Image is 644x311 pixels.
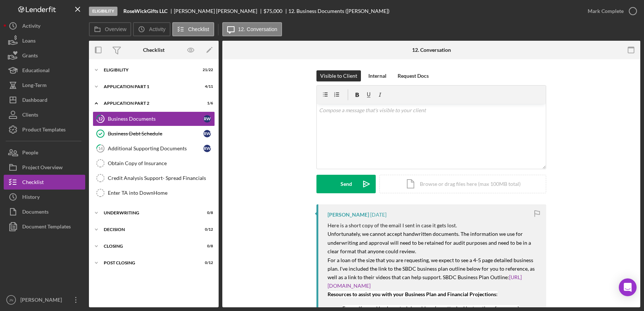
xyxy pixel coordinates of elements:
div: Obtain Copy of Insurance [108,160,215,166]
button: Overview [89,22,131,36]
div: Credit Analysis Support- Spread Financials [108,175,215,181]
span: For a loan of the size that you are requesting, we expect to see a 4-5 page detailed business pla... [328,257,536,281]
div: 4 / 11 [200,84,213,89]
button: Grants [4,48,85,63]
a: 12Business DocumentsRW [93,111,215,126]
a: Enter TA into DownHome [93,185,215,200]
div: Project Overview [22,160,63,177]
div: Post Closing [104,261,195,265]
div: [PERSON_NAME] [19,292,67,309]
label: Activity [149,26,165,32]
div: R W [203,115,211,123]
div: 0 / 8 [200,244,213,248]
div: Internal [368,70,386,81]
div: Application Part 1 [104,84,195,89]
button: History [4,190,85,204]
div: Open Intercom Messenger [619,278,637,296]
label: 12. Conversation [238,26,278,32]
div: Application Part 2 [104,101,195,106]
div: Grants [22,48,38,65]
div: Eligibility [89,7,117,16]
a: Business Debt ScheduleRW [93,126,215,141]
div: 0 / 12 [200,227,213,232]
div: Send [341,175,352,193]
div: History [22,190,40,206]
button: JN[PERSON_NAME] [4,292,85,307]
a: Obtain Copy of Insurance [93,156,215,171]
tspan: 12 [98,116,103,121]
button: Visible to Client [316,70,361,81]
button: Project Overview [4,160,85,175]
button: Request Docs [394,70,432,81]
button: Educational [4,63,85,78]
div: Activity [22,19,40,35]
div: People [22,145,38,162]
button: Loans [4,33,85,48]
div: Documents [22,204,49,221]
div: Dashboard [22,93,47,109]
div: Request Docs [398,70,429,81]
mark: Resources to assist you with your Business Plan and Financial Projections: [328,291,498,297]
a: 14Additional Supporting DocumentsRW [93,141,215,156]
div: Decision [104,227,195,232]
div: R W [203,145,211,152]
div: Mark Complete [588,4,624,19]
div: Product Templates [22,122,66,139]
div: Closing [104,244,195,248]
div: Enter TA into DownHome [108,190,215,196]
div: 12. Conversation [412,47,451,53]
div: Long-Term [22,78,47,94]
div: Business Debt Schedule [108,131,203,137]
button: People [4,145,85,160]
label: Checklist [188,26,209,32]
span: $75,000 [263,8,282,14]
button: Activity [4,19,85,33]
button: Documents [4,204,85,219]
text: JN [9,298,13,302]
div: Visible to Client [320,70,357,81]
button: Checklist [172,22,214,36]
button: 12. Conversation [222,22,282,36]
button: Document Templates [4,219,85,234]
label: Overview [105,26,126,32]
button: Mark Complete [580,4,640,19]
button: Product Templates [4,122,85,137]
div: Checklist [22,175,44,191]
a: Credit Analysis Support- Spread Financials [93,171,215,185]
div: 21 / 22 [200,68,213,72]
div: Underwriting [104,211,195,215]
div: Educational [22,63,50,80]
button: Dashboard [4,93,85,107]
div: Document Templates [22,219,71,236]
button: Internal [365,70,390,81]
b: RoseWickGifts LLC [123,8,167,14]
p: Here is a short copy of the email I sent in case it gets lost. [328,221,539,230]
div: 1 / 6 [200,101,213,106]
div: Clients [22,107,38,124]
div: [PERSON_NAME] [328,212,369,218]
tspan: 14 [98,146,103,151]
div: [PERSON_NAME] [PERSON_NAME] [174,8,263,14]
button: Send [316,175,376,193]
a: Checklist [4,175,85,190]
div: Checklist [143,47,165,53]
div: Additional Supporting Documents [108,146,203,151]
span: Unfortunately, we cannot accept handwritten documents. The information we use for underwriting an... [328,231,532,254]
button: Clients [4,107,85,122]
time: 2025-09-26 23:04 [370,212,386,218]
div: Loans [22,33,36,50]
div: 12. Business Documents ([PERSON_NAME]) [288,8,389,14]
button: Activity [133,22,170,36]
a: [URL][DOMAIN_NAME] [328,274,522,288]
div: 0 / 12 [200,261,213,265]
